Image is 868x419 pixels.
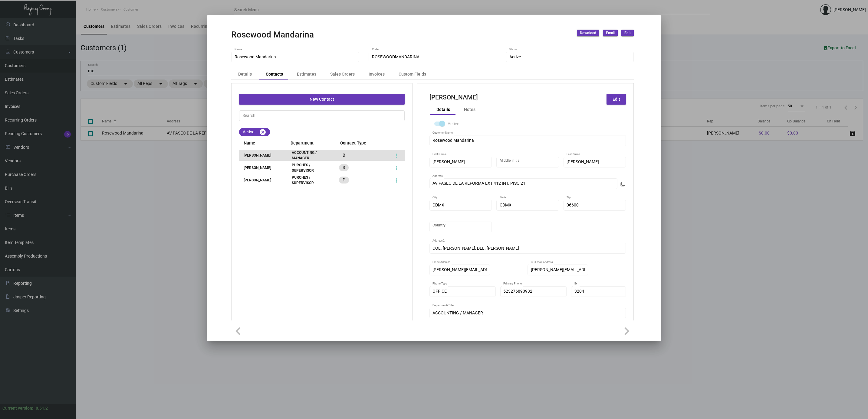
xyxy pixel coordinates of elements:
span: Department [286,140,327,147]
div: [PERSON_NAME] [239,165,281,171]
button: Edit [607,94,626,105]
div: ACCOUNTING / MANAGER [292,150,324,161]
input: Enter a location [432,181,614,186]
div: 0.51.2 [36,405,48,411]
span: Email [606,31,615,36]
button: Edit [621,30,634,36]
input: Search [242,113,402,118]
div: Estimates [297,71,316,77]
div: Current version: [2,405,33,411]
button: New Contact [239,94,405,105]
button: Download [577,30,599,36]
button: Email [603,30,618,36]
mat-chip: Active [239,128,270,136]
span: Active [509,54,521,59]
span: Download [580,31,596,36]
span: Edit [624,31,631,36]
div: Details [238,71,252,77]
span: Edit [613,97,620,102]
span: Contact Type [336,140,405,147]
h4: [PERSON_NAME] [429,94,478,102]
span: New Contact [310,97,334,102]
mat-icon: filter_none [620,184,625,188]
div: Notes [464,106,475,113]
mat-chip: B [339,152,349,159]
h2: Rosewood Mandarina [231,30,314,40]
mat-chip: P [339,177,349,184]
span: Name [239,140,281,147]
div: PURCHES / SUPERVISOR [292,175,324,186]
span: Active [448,120,459,127]
div: PURCHES / SUPERVISOR [292,162,324,173]
div: Details [436,106,450,113]
mat-icon: cancel [259,128,266,136]
div: [PERSON_NAME] [239,153,281,158]
mat-chip: S [339,164,349,171]
div: Sales Orders [330,71,355,77]
div: Custom Fields [399,71,426,77]
div: [PERSON_NAME] [239,177,281,183]
div: Invoices [369,71,385,77]
div: Contacts [266,71,283,77]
